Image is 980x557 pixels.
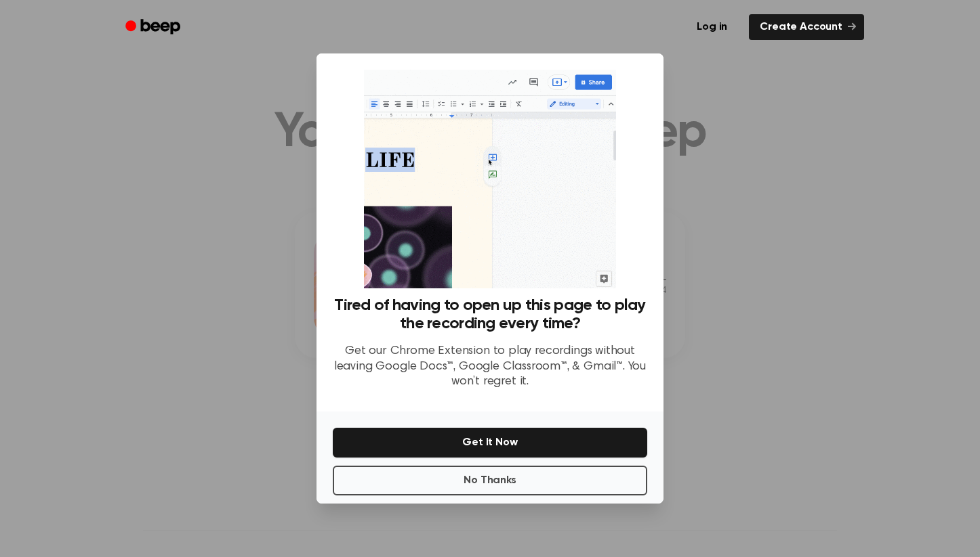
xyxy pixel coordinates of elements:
[683,12,741,43] a: Log in
[333,466,647,495] button: No Thanks
[116,14,192,41] a: Beep
[333,344,647,390] p: Get our Chrome Extension to play recordings without leaving Google Docs™, Google Classroom™, & Gm...
[333,428,647,458] button: Get It Now
[333,296,647,333] h3: Tired of having to open up this page to play the recording every time?
[749,14,864,40] a: Create Account
[364,70,615,288] img: Beep extension in action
